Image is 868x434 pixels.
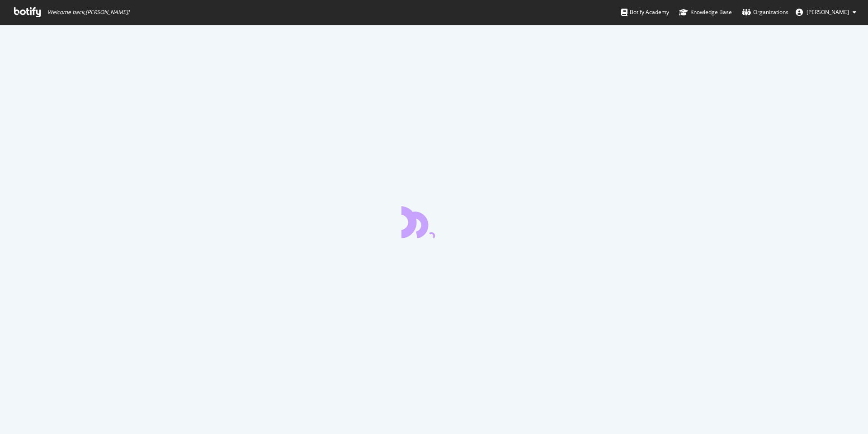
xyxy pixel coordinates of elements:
[401,206,467,238] div: animation
[742,8,788,17] div: Organizations
[788,5,863,19] button: [PERSON_NAME]
[621,8,669,17] div: Botify Academy
[47,9,129,16] span: Welcome back, [PERSON_NAME] !
[679,8,732,17] div: Knowledge Base
[807,8,849,16] span: Lee Stuart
